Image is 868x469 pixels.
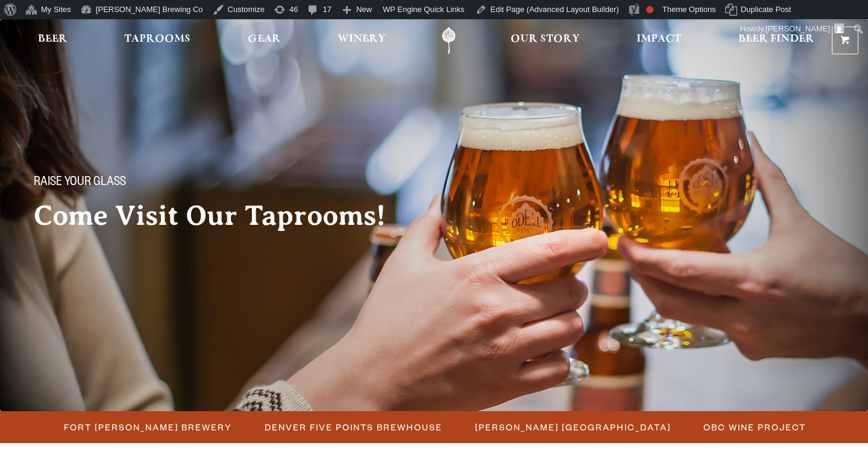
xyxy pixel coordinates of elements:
[475,418,671,436] span: [PERSON_NAME] [GEOGRAPHIC_DATA]
[257,418,448,436] a: Denver Five Points Brewhouse
[731,27,822,54] a: Beer Finder
[116,27,198,54] a: Taprooms
[738,34,814,44] span: Beer Finder
[240,27,289,54] a: Gear
[503,27,588,54] a: Our Story
[646,6,653,13] div: Focus keyphrase not set
[124,34,190,44] span: Taprooms
[766,24,830,33] span: [PERSON_NAME]
[265,418,442,436] span: Denver Five Points Brewhouse
[696,418,812,436] a: OBC Wine Project
[38,34,68,44] span: Beer
[511,34,580,44] span: Our Story
[703,418,806,436] span: OBC Wine Project
[330,27,394,54] a: Winery
[637,34,681,44] span: Impact
[57,418,238,436] a: Fort [PERSON_NAME] Brewery
[736,19,849,39] a: Howdy,
[468,418,677,436] a: [PERSON_NAME] [GEOGRAPHIC_DATA]
[338,34,386,44] span: Winery
[248,34,281,44] span: Gear
[64,418,232,436] span: Fort [PERSON_NAME] Brewery
[426,27,471,54] a: Odell Home
[34,175,126,191] span: Raise your glass
[34,201,410,231] h2: Come Visit Our Taprooms!
[30,27,75,54] a: Beer
[629,27,689,54] a: Impact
